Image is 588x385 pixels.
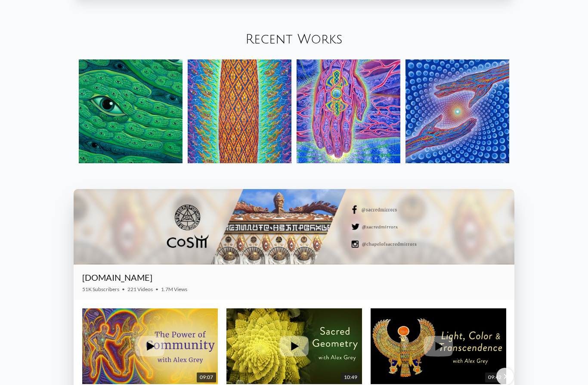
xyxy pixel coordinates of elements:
span: 09:42 [485,373,504,383]
span: 1.7M Views [161,286,187,293]
a: [DOMAIN_NAME] [82,273,152,283]
span: 09:07 [197,373,216,383]
span: 51K Subscribers [82,286,119,293]
a: Alex Grey on Light, Color & Transcendence 09:42 [371,309,506,385]
span: • [155,286,158,293]
span: 221 Videos [127,286,153,293]
iframe: Subscribe to CoSM.TV on YouTube [456,276,506,286]
a: The Power of Community with Alex Grey 09:07 [82,309,218,385]
a: Recent Works [245,33,343,47]
span: 10:49 [341,373,360,383]
span: • [122,286,125,293]
a: Alex Grey on Sacred Geometry 10:49 [226,309,362,385]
